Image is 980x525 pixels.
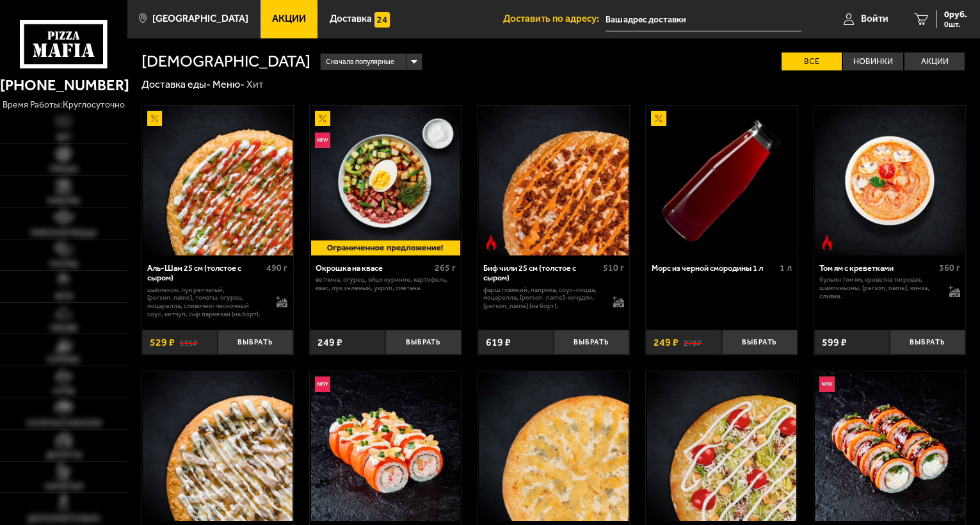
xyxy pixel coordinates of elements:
[684,337,702,348] s: 278 ₽
[944,10,967,19] span: 0 руб.
[316,263,431,273] div: Окрошка на квасе
[646,371,798,521] a: Цезарь 25 см (толстое с сыром)
[45,483,83,490] span: Напитки
[142,371,294,521] a: Грибная с цыплёнком и сулугуни 25 см (толстое с сыром)
[311,371,461,521] img: Ролл с окунем в темпуре и лососем
[152,14,248,24] span: [GEOGRAPHIC_DATA]
[218,330,293,355] button: Выбрать
[374,12,390,28] img: 15daf4d41897b9f0e9f617042186c801.svg
[814,106,966,255] a: Острое блюдоТом ям с креветками
[819,263,935,273] div: Том ям с креветками
[50,324,77,332] span: Обеды
[55,293,73,300] span: WOK
[26,419,102,427] span: Салаты и закуски
[143,106,293,255] img: Аль-Шам 25 см (толстое с сыром)
[315,133,330,148] img: Новинка
[939,262,960,273] span: 360 г
[315,111,330,126] img: Акционный
[310,371,462,521] a: НовинкаРолл с окунем в темпуре и лососем
[647,106,797,255] img: Морс из черной смородины 1 л
[819,276,938,300] p: бульон том ям, креветка тигровая, шампиньоны, [PERSON_NAME], кинза, сливки.
[141,78,211,90] a: Доставка еды-
[815,106,965,255] img: Том ям с креветками
[330,14,372,24] span: Доставка
[651,111,666,126] img: Акционный
[213,78,245,90] a: Меню-
[722,330,798,355] button: Выбрать
[603,262,624,273] span: 510 г
[654,337,679,348] span: 249 ₽
[904,52,965,71] label: Акции
[646,106,798,255] a: АкционныйМорс из черной смородины 1 л
[819,376,835,392] img: Новинка
[554,330,629,355] button: Выбрать
[56,134,72,141] span: Хит
[47,356,80,364] span: Горячее
[50,165,78,173] span: Пицца
[316,276,456,293] p: ветчина, огурец, яйцо куриное, картофель, квас, лук зеленый, укроп, сметана.
[28,515,100,522] span: Дополнительно
[483,286,602,311] p: фарш говяжий, паприка, соус-пицца, моцарелла, [PERSON_NAME]-кочудян, [PERSON_NAME] (на борт).
[814,371,966,521] a: НовинкаЗапеченный ролл Гурмэ с лососем и угрём
[944,20,967,28] span: 0 шт.
[483,263,599,283] div: Биф чили 25 см (толстое с сыром)
[815,371,965,521] img: Запеченный ролл Гурмэ с лососем и угрём
[435,262,456,273] span: 265 г
[143,371,293,521] img: Грибная с цыплёнком и сулугуни 25 см (толстое с сыром)
[147,286,266,319] p: цыпленок, лук репчатый, [PERSON_NAME], томаты, огурец, моцарелла, сливочно-чесночный соус, кетчуп...
[385,330,461,355] button: Выбрать
[315,376,330,392] img: Новинка
[822,337,847,348] span: 599 ₽
[47,197,80,205] span: Наборы
[142,106,294,255] a: АкционныйАль-Шам 25 см (толстое с сыром)
[780,262,792,273] span: 1 л
[141,53,310,70] h1: [DEMOGRAPHIC_DATA]
[478,106,630,255] a: Острое блюдоБиф чили 25 см (толстое с сыром)
[317,337,342,348] span: 249 ₽
[483,235,499,250] img: Острое блюдо
[147,111,163,126] img: Акционный
[52,387,75,395] span: Супы
[652,263,776,273] div: Морс из черной смородины 1 л
[147,263,263,283] div: Аль-Шам 25 см (толстое с сыром)
[311,106,461,255] img: Окрошка на квасе
[310,106,462,255] a: АкционныйНовинкаОкрошка на квасе
[266,262,287,273] span: 490 г
[843,52,903,71] label: Новинки
[861,14,888,24] span: Войти
[606,8,801,31] input: Ваш адрес доставки
[50,261,78,268] span: Роллы
[478,371,630,521] a: Груша горгондзола 25 см (толстое с сыром)
[46,451,82,459] span: Десерты
[326,52,394,72] span: Сначала популярные
[647,371,797,521] img: Цезарь 25 см (толстое с сыром)
[479,106,629,255] img: Биф чили 25 см (толстое с сыром)
[486,337,511,348] span: 619 ₽
[503,14,606,24] span: Доставить по адресу:
[180,337,198,348] s: 595 ₽
[890,330,965,355] button: Выбрать
[819,235,835,250] img: Острое блюдо
[150,337,175,348] span: 529 ₽
[272,14,306,24] span: Акции
[246,78,264,92] div: Хит
[31,229,97,237] span: Римская пицца
[479,371,629,521] img: Груша горгондзола 25 см (толстое с сыром)
[782,52,842,71] label: Все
